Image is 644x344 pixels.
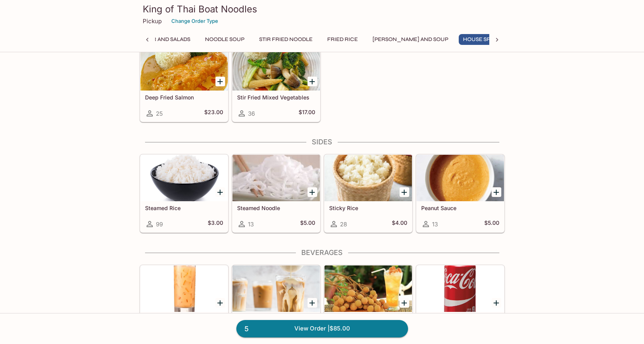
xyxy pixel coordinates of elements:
h5: Steamed Noodle [237,205,315,211]
button: Add Thai Iced Tea [215,298,225,308]
a: Steamed Noodle13$5.00 [232,154,320,233]
button: Add Longan Juice [400,298,409,308]
button: Appetizer and Salads [122,34,195,45]
a: Steamed Rice99$3.00 [140,154,228,233]
button: Noodle Soup [201,34,249,45]
h4: Sides [140,138,505,146]
a: Thai Iced Coffee19$6.00 [232,265,320,343]
a: Peanut Sauce13$5.00 [416,154,504,233]
button: Add Steamed Rice [215,187,225,197]
button: House Specials [459,34,513,45]
button: Fried Rice [323,34,362,45]
h3: King of Thai Boat Noodles [143,3,502,15]
div: Thai Iced Coffee [232,265,320,312]
button: Stir Fried Noodle [255,34,317,45]
span: 99 [156,221,163,228]
a: Deep Fried Salmon25$23.00 [140,44,228,122]
button: Change Order Type [168,15,222,27]
span: 28 [340,221,347,228]
button: Add Peanut Sauce [492,187,501,197]
h5: $5.00 [484,219,499,229]
a: 5View Order |$85.00 [236,320,408,337]
h5: Stir Fried Mixed Vegetables [237,94,315,101]
h5: Sticky Rice [329,205,407,211]
button: Add Thai Iced Coffee [307,298,317,308]
a: Coke10$4.00 [416,265,504,343]
a: Thai Iced Tea95$6.00 [140,265,228,343]
a: Longan Juice11$6.00 [324,265,412,343]
p: Pickup [143,17,162,25]
div: Thai Iced Tea [140,265,228,312]
button: Add Steamed Noodle [307,187,317,197]
div: Sticky Rice [325,155,412,201]
span: 25 [156,110,163,117]
h5: $23.00 [204,109,223,118]
h5: $3.00 [208,219,223,229]
div: Deep Fried Salmon [140,44,228,91]
div: Peanut Sauce [417,155,504,201]
a: Stir Fried Mixed Vegetables36$17.00 [232,44,320,122]
button: Add Coke [492,298,501,308]
div: Stir Fried Mixed Vegetables [232,44,320,91]
h5: $17.00 [299,109,315,118]
span: 36 [248,110,255,117]
div: Steamed Rice [140,155,228,201]
h5: $5.00 [300,219,315,229]
span: 13 [248,221,254,228]
a: Sticky Rice28$4.00 [324,154,412,233]
div: Coke [417,265,504,312]
button: Add Sticky Rice [400,187,409,197]
span: 5 [240,323,253,334]
h4: Beverages [140,248,505,257]
button: Add Deep Fried Salmon [215,77,225,86]
h5: Peanut Sauce [421,205,499,211]
h5: Steamed Rice [145,205,223,211]
button: Add Stir Fried Mixed Vegetables [307,77,317,86]
h5: $4.00 [392,219,407,229]
h5: Deep Fried Salmon [145,94,223,101]
button: [PERSON_NAME] and Soup [368,34,453,45]
div: Steamed Noodle [232,155,320,201]
span: 13 [432,221,438,228]
div: Longan Juice [325,265,412,312]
